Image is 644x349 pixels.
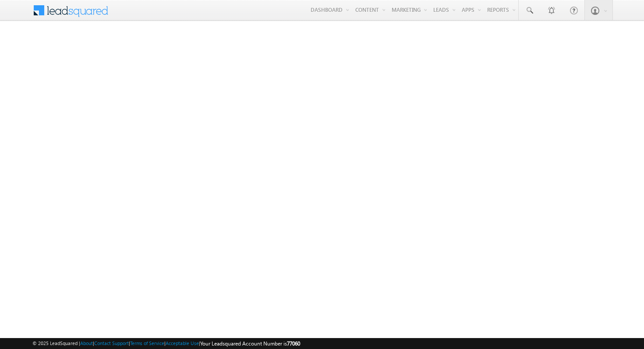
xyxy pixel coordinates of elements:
a: About [80,340,93,346]
a: Terms of Service [130,340,164,346]
a: Contact Support [94,340,129,346]
a: Acceptable Use [166,340,199,346]
span: Your Leadsquared Account Number is [200,340,300,347]
span: © 2025 LeadSquared | | | | | [32,339,300,348]
span: 77060 [287,340,300,347]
